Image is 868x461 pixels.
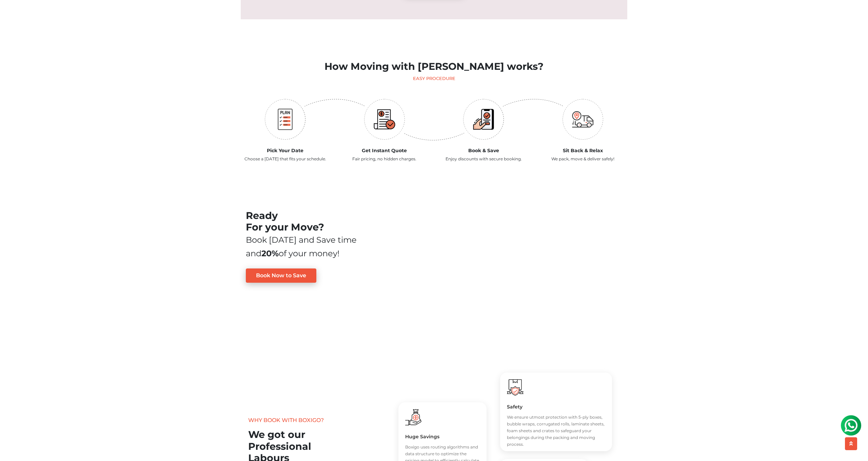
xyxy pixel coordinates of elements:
[561,97,605,142] img: boxigo_packers_and_movers_circle_icon
[241,75,627,82] div: Easy Procedure
[261,248,279,258] b: 20%
[246,268,316,283] a: Book Now to Save
[507,414,605,448] p: We ensure utmost protection with 5-ply boxes, bubble wraps, corrugated rolls, laminate sheets, fo...
[405,409,421,425] img: boxigo_packers_and_movers_huge_savings
[461,97,506,142] img: boxigo_packers_and_movers_circle_icon
[507,379,524,396] img: boxigo_packers_and_movers_all_in_1_pkg
[7,7,20,20] img: whatsapp-icon.svg
[241,156,330,162] p: Choose a [DATE] that fits your schedule.
[375,192,622,298] iframe: YouTube video player
[405,434,480,440] h5: Huge Savings
[439,156,528,162] p: Enjoy discounts with secure booking.
[507,404,605,410] h5: Safety
[538,156,628,162] p: We pack, move & deliver safely!
[246,210,364,233] h2: Ready For your Move?
[538,148,628,154] h5: Sit Back & Relax
[340,148,429,154] h5: Get Instant Quote
[241,148,330,154] h5: Pick Your Date
[248,417,335,423] p: Why book with Boxigo?
[340,156,429,162] p: Fair pricing, no hidden charges.
[473,109,494,130] img: boxigo_packers_and_movers_book
[241,61,627,73] h2: How Moving with [PERSON_NAME] works?
[362,97,407,142] img: boxigo_packers_and_movers_circle_icon
[246,233,364,260] div: Book [DATE] and Save time and of your money!
[374,109,395,130] img: boxigo_packers_and_movers_compare
[572,111,593,127] img: boxigo_packers_and_movers_move
[263,97,308,142] img: boxigo_packers_and_movers_circle_icon
[275,109,296,130] img: boxigo_packers_and_movers_plan
[439,148,528,154] h5: Book & Save
[845,437,857,450] button: scroll up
